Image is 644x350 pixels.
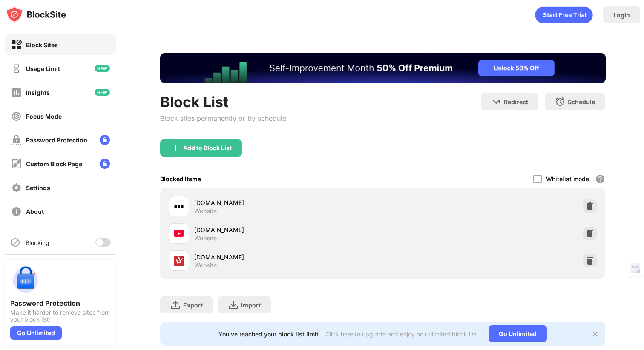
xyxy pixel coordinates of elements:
[26,113,62,120] div: Focus Mode
[95,89,110,96] img: new-icon.svg
[183,302,203,309] div: Export
[10,265,41,296] img: push-password-protection.svg
[160,114,286,122] div: Block sites permanently or by schedule
[100,159,110,169] img: lock-menu.svg
[174,256,184,266] img: favicons
[504,98,528,105] div: Redirect
[11,63,22,74] img: time-usage-off.svg
[10,309,111,323] div: Make it harder to remove sites from your block list
[218,330,320,338] div: You’ve reached your block list limit.
[11,111,22,122] img: focus-off.svg
[592,330,598,337] img: x-button.svg
[95,65,110,72] img: new-icon.svg
[194,253,383,262] div: [DOMAIN_NAME]
[194,198,383,207] div: [DOMAIN_NAME]
[568,98,595,105] div: Schedule
[546,175,589,182] div: Whitelist mode
[6,6,66,23] img: logo-blocksite.svg
[10,299,111,307] div: Password Protection
[11,40,22,50] img: block-on.svg
[535,6,593,23] div: animation
[100,135,110,145] img: lock-menu.svg
[10,326,62,340] div: Go Unlimited
[174,201,184,211] img: favicons
[26,137,87,144] div: Password Protection
[160,53,606,83] iframe: Banner
[11,159,22,169] img: customize-block-page-off.svg
[11,87,22,98] img: insights-off.svg
[194,262,217,269] div: Website
[26,184,50,191] div: Settings
[26,208,44,215] div: About
[11,206,22,217] img: about-off.svg
[241,302,261,309] div: Import
[26,160,82,168] div: Custom Block Page
[160,93,286,111] div: Block List
[26,89,50,96] div: Insights
[489,325,547,342] div: Go Unlimited
[194,225,383,234] div: [DOMAIN_NAME]
[26,65,60,72] div: Usage Limit
[183,145,232,151] div: Add to Block List
[11,135,22,145] img: password-protection-off.svg
[11,182,22,193] img: settings-off.svg
[26,41,58,48] div: Block Sites
[613,11,630,19] div: Login
[26,239,49,246] div: Blocking
[174,228,184,239] img: favicons
[160,175,201,182] div: Blocked Items
[194,234,217,242] div: Website
[10,237,20,248] img: blocking-icon.svg
[325,330,478,338] div: Click here to upgrade and enjoy an unlimited block list.
[194,207,217,215] div: Website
